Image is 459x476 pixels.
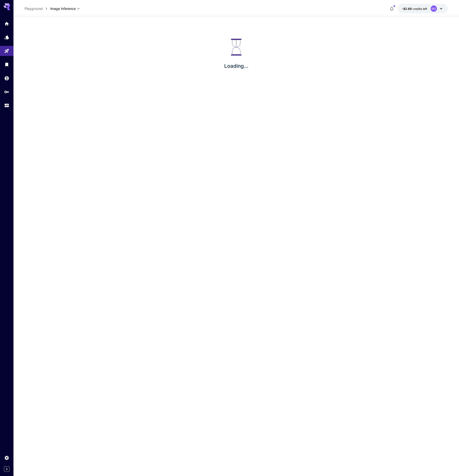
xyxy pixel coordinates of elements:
[25,6,50,11] nav: breadcrumb
[4,35,9,40] div: Models
[4,62,9,67] div: Library
[4,76,9,81] div: Wallet
[25,6,43,11] a: Playground
[4,48,9,54] div: Playground
[4,103,9,108] div: Usage
[224,62,248,70] p: Loading...
[398,4,448,13] button: -$2.69276MS
[402,7,413,11] span: -$2.69
[4,89,9,94] div: API Keys
[4,466,9,472] button: Expand sidebar
[4,21,9,26] div: Home
[50,6,76,11] span: Image Inference
[413,7,427,11] span: credits left
[402,7,427,11] div: -$2.69276
[431,5,437,12] div: MS
[4,455,9,460] div: Settings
